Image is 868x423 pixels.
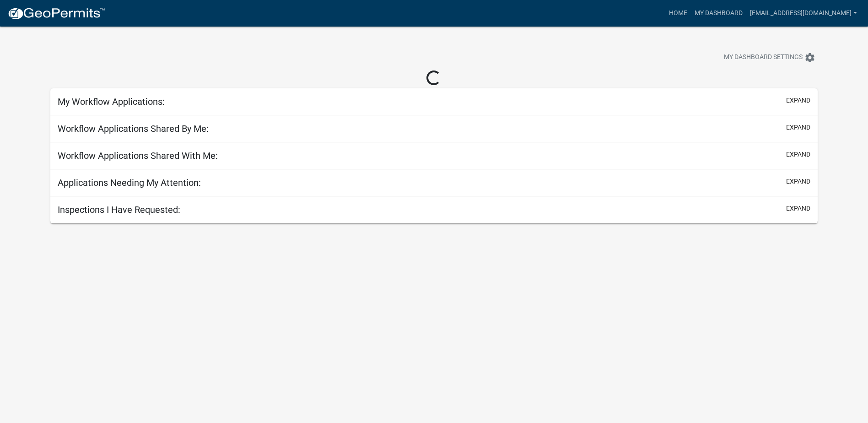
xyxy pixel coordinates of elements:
[58,123,209,134] h5: Workflow Applications Shared By Me:
[746,5,861,22] a: [EMAIL_ADDRESS][DOMAIN_NAME]
[58,204,180,215] h5: Inspections I Have Requested:
[786,150,810,159] button: expand
[58,150,218,161] h5: Workflow Applications Shared With Me:
[724,52,803,63] span: My Dashboard Settings
[804,52,815,63] i: settings
[786,96,810,105] button: expand
[786,123,810,132] button: expand
[665,5,691,22] a: Home
[691,5,746,22] a: My Dashboard
[786,177,810,186] button: expand
[717,49,823,66] button: My Dashboard Settingssettings
[58,177,201,188] h5: Applications Needing My Attention:
[58,96,165,107] h5: My Workflow Applications:
[786,204,810,213] button: expand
